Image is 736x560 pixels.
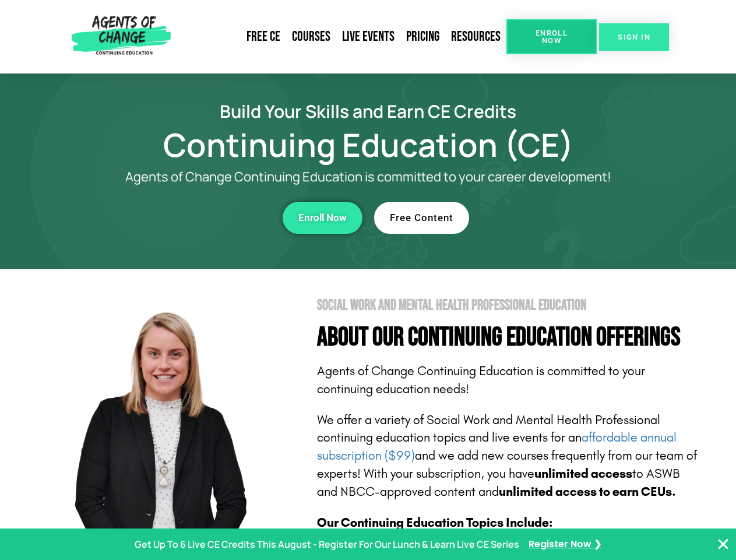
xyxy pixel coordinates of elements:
span: Free Content [390,213,453,223]
h4: About Our Continuing Education Offerings [317,324,700,351]
a: Live Events [336,23,400,50]
p: Get Up To 6 Live CE Credits This August - Register For Our Lunch & Learn Live CE Series [135,536,519,553]
a: Resources [445,23,506,50]
a: Free CE [241,23,286,50]
p: Agents of Change Continuing Education is committed to your career development! [83,170,654,184]
span: Enroll Now [298,213,347,223]
b: Our Continuing Education Topics Include: [317,515,552,530]
button: Close Banner [716,537,730,551]
h2: Social Work and Mental Health Professional Education [317,298,700,313]
nav: Menu [175,23,506,50]
a: Pricing [400,23,445,50]
a: Enroll Now [506,19,597,54]
span: SIGN IN [618,33,650,41]
b: unlimited access [534,466,632,481]
h1: Continuing Education (CE) [36,131,700,158]
a: Enroll Now [283,202,362,234]
a: Courses [286,23,336,50]
h2: Build Your Skills and Earn CE Credits [36,103,700,120]
span: Agents of Change Continuing Education is committed to your continuing education needs! [317,363,645,397]
a: SIGN IN [599,23,669,51]
b: unlimited access to earn CEUs. [499,484,676,499]
p: We offer a variety of Social Work and Mental Health Professional continuing education topics and ... [317,411,700,501]
span: Enroll Now [525,29,578,44]
a: Free Content [374,202,469,234]
a: Register Now ❯ [529,536,601,553]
